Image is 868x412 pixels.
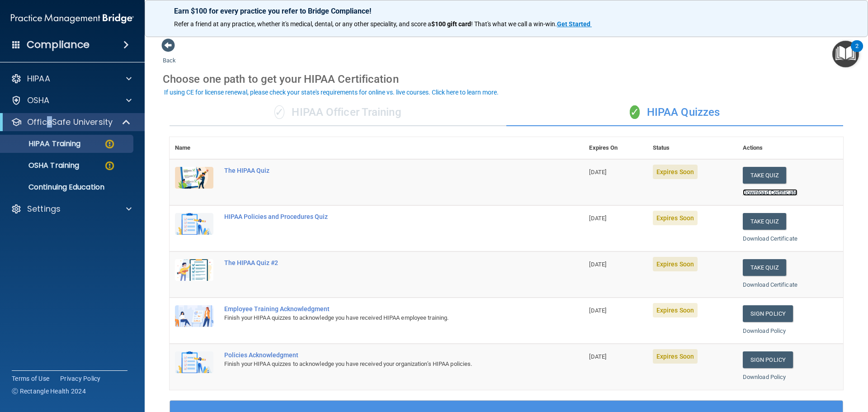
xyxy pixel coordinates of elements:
a: Download Policy [743,374,786,380]
span: [DATE] [589,215,606,222]
a: Download Certificate [743,189,797,196]
a: Download Certificate [743,281,797,288]
span: ✓ [630,105,640,119]
span: [DATE] [589,169,606,175]
p: Continuing Education [6,183,129,192]
p: OSHA Training [6,161,79,170]
span: [DATE] [589,353,606,360]
button: Take Quiz [743,167,786,184]
a: Settings [11,204,132,214]
span: [DATE] [589,307,606,314]
a: Terms of Use [12,374,49,383]
a: OSHA [11,95,132,106]
strong: Get Started [557,20,590,28]
div: The HIPAA Quiz #2 [224,259,538,266]
button: Take Quiz [743,213,786,230]
span: Expires Soon [653,211,698,225]
div: Finish your HIPAA quizzes to acknowledge you have received your organization’s HIPAA policies. [224,359,538,369]
strong: $100 gift card [431,20,471,28]
span: Ⓒ Rectangle Health 2024 [12,387,86,396]
div: 2 [855,46,859,58]
a: Privacy Policy [60,374,101,383]
th: Expires On [584,137,647,159]
img: PMB logo [11,9,134,28]
div: The HIPAA Quiz [224,167,538,174]
span: Expires Soon [653,303,698,317]
div: HIPAA Quizzes [506,99,843,126]
p: OSHA [27,95,50,106]
a: OfficeSafe University [11,117,131,128]
div: Policies Acknowledgment [224,351,538,359]
span: Expires Soon [653,257,698,271]
span: Expires Soon [653,165,698,179]
p: Settings [27,204,61,214]
img: warning-circle.0cc9ac19.png [104,138,115,150]
button: Open Resource Center, 2 new notifications [832,41,859,67]
span: Expires Soon [653,349,698,364]
button: Take Quiz [743,259,786,276]
h4: Compliance [27,38,90,51]
span: Refer a friend at any practice, whether it's medical, dental, or any other speciality, and score a [174,20,431,28]
th: Actions [737,137,843,159]
a: Download Policy [743,327,786,334]
img: warning-circle.0cc9ac19.png [104,160,115,171]
p: OfficeSafe University [27,117,113,128]
p: HIPAA [27,73,50,84]
p: HIPAA Training [6,139,80,148]
a: Get Started [557,20,592,28]
div: Choose one path to get your HIPAA Certification [163,66,850,92]
a: Sign Policy [743,351,793,368]
div: Finish your HIPAA quizzes to acknowledge you have received HIPAA employee training. [224,313,538,323]
th: Status [647,137,737,159]
div: HIPAA Officer Training [170,99,506,126]
div: If using CE for license renewal, please check your state's requirements for online vs. live cours... [164,89,499,95]
span: ✓ [274,105,284,119]
a: HIPAA [11,73,132,84]
a: Sign Policy [743,305,793,322]
button: If using CE for license renewal, please check your state's requirements for online vs. live cours... [163,88,500,97]
div: Employee Training Acknowledgment [224,305,538,313]
span: [DATE] [589,261,606,268]
span: ! That's what we call a win-win. [471,20,557,28]
div: HIPAA Policies and Procedures Quiz [224,213,538,220]
a: Back [163,46,176,64]
a: Download Certificate [743,235,797,242]
p: Earn $100 for every practice you refer to Bridge Compliance! [174,7,839,15]
th: Name [170,137,219,159]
